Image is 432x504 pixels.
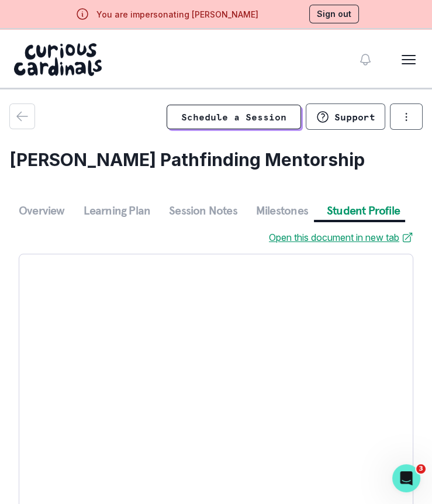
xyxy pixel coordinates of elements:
button: Overview [9,200,74,221]
button: Milestones [247,200,317,221]
button: Sign out [309,5,359,23]
button: Session Notes [160,200,247,221]
button: Support [306,103,385,130]
a: Open this document in new tab [269,230,413,244]
button: Learning Plan [74,200,160,221]
a: Schedule a Session [167,105,301,129]
img: Curious Cardinals Logo [14,43,102,76]
button: close menu [399,50,418,69]
button: Student Profile [317,200,409,221]
button: options [390,103,423,130]
iframe: Intercom live chat [392,464,420,492]
h2: [PERSON_NAME] Pathfinding Mentorship [9,149,423,172]
p: Support [334,111,375,123]
p: You are impersonating [PERSON_NAME] [96,8,258,20]
span: 3 [416,464,426,474]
